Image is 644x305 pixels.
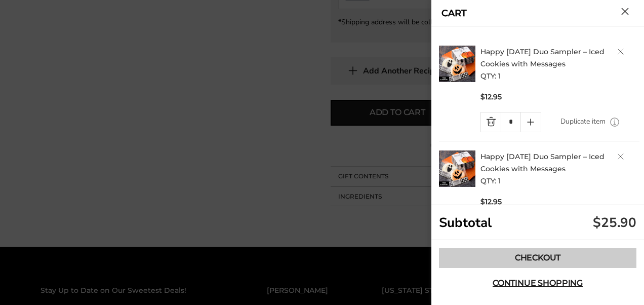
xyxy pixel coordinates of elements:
a: Duplicate item [560,116,606,127]
span: $12.95 [480,197,502,207]
img: C. Krueger's. image [439,46,475,82]
iframe: Sign Up via Text for Offers [8,266,105,297]
span: $12.95 [480,92,502,102]
div: Subtotal [431,205,644,240]
div: $25.90 [593,214,636,232]
h2: QTY: 1 [480,46,639,82]
a: Quantity minus button [481,112,501,132]
a: CART [441,9,467,18]
a: Delete product [618,154,624,160]
a: Happy [DATE] Duo Sampler – Iced Cookies with Messages [480,47,605,68]
button: Close cart [621,8,629,15]
a: Checkout [439,248,636,268]
a: Happy [DATE] Duo Sampler – Iced Cookies with Messages [480,152,605,173]
a: Quantity plus button [521,112,541,132]
span: Continue shopping [493,279,583,287]
button: Continue shopping [439,273,636,293]
h2: QTY: 1 [480,150,639,187]
a: Delete product [618,49,624,55]
input: Quantity Input [501,112,520,132]
img: C. Krueger's. image [439,150,475,187]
